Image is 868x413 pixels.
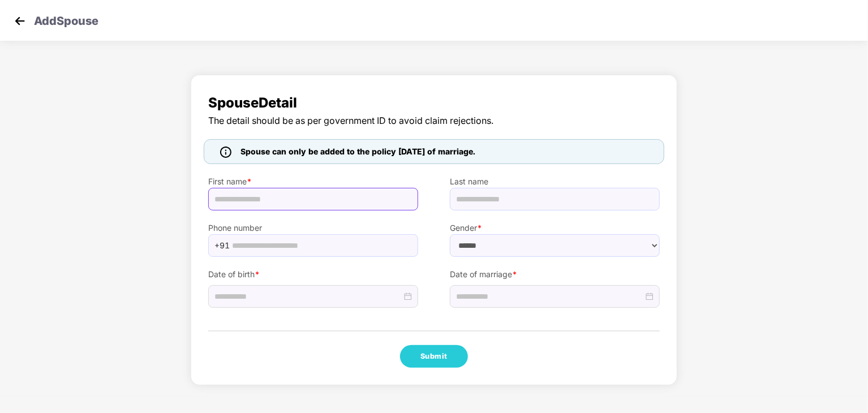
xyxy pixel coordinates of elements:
[220,147,231,158] img: icon
[11,12,28,29] img: svg+xml;base64,PHN2ZyB4bWxucz0iaHR0cDovL3d3dy53My5vcmcvMjAwMC9zdmciIHdpZHRoPSIzMCIgaGVpZ2h0PSIzMC...
[400,345,468,368] button: Submit
[34,12,98,26] p: Add Spouse
[450,175,660,188] label: Last name
[208,175,418,188] label: First name
[208,114,660,128] span: The detail should be as per government ID to avoid claim rejections.
[240,145,475,158] span: Spouse can only be added to the policy [DATE] of marriage.
[208,268,418,281] label: Date of birth
[214,237,230,254] span: +91
[450,222,660,234] label: Gender
[208,92,660,114] span: Spouse Detail
[208,222,418,234] label: Phone number
[450,268,660,281] label: Date of marriage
